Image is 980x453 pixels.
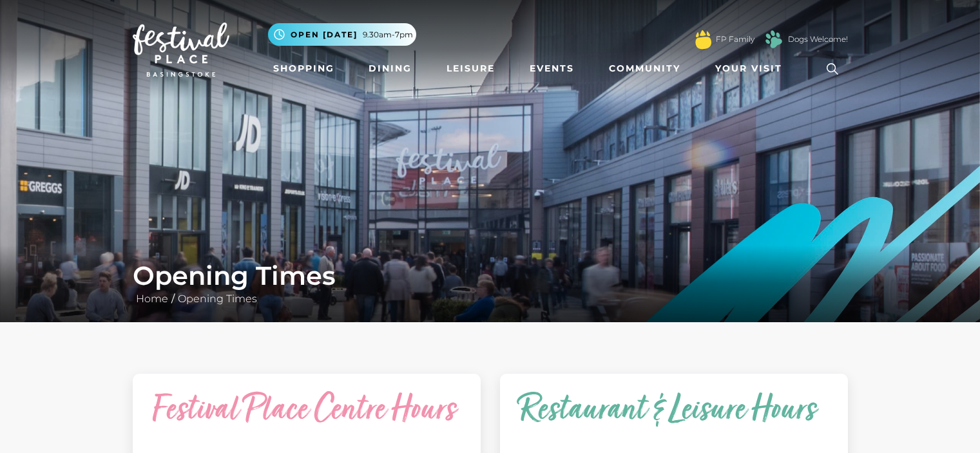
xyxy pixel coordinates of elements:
a: Dogs Welcome! [788,34,848,45]
a: Community [604,57,686,81]
a: FP Family [716,34,754,45]
button: Open [DATE] 9.30am-7pm [268,23,416,46]
img: Festival Place Logo [133,23,229,77]
span: Open [DATE] [291,29,358,41]
h1: Opening Times [133,260,848,291]
div: / [123,260,858,307]
a: Dining [363,57,417,81]
a: Leisure [441,57,500,81]
a: Home [133,293,171,305]
a: Events [524,57,579,81]
span: Your Visit [715,62,782,75]
a: Opening Times [175,293,260,305]
span: 9.30am-7pm [363,29,413,41]
caption: Restaurant & Leisure Hours [519,393,829,450]
caption: Festival Place Centre Hours [152,393,461,450]
a: Your Visit [710,57,794,81]
a: Shopping [268,57,340,81]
